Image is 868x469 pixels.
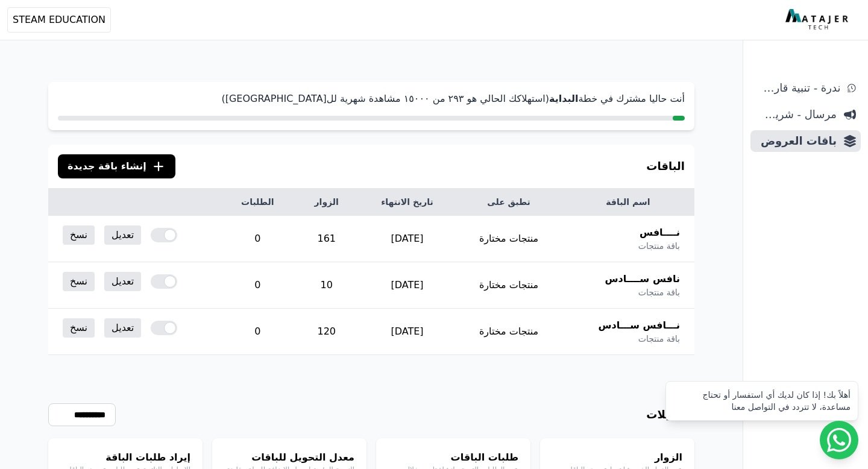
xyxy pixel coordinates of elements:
[755,133,837,150] span: باقات العروض
[456,216,562,262] td: منتجات مختارة
[295,189,359,216] th: الزوار
[456,262,562,309] td: منتجات مختارة
[13,13,105,27] span: STEAM EDUCATION
[638,240,680,252] span: باقة منتجات
[598,318,680,333] span: نـــافس ســـادس
[60,450,190,465] h4: إيراد طلبات الباقة
[104,272,141,291] a: تعديل
[68,159,146,174] span: إنشاء باقة جديدة
[605,272,680,286] span: نافس ســــادس
[646,406,694,423] h3: التحليلات
[295,262,359,309] td: 10
[549,93,578,104] strong: البداية
[58,92,685,106] p: أنت حاليا مشترك في خطة (استهلاكك الحالي هو ٢٩۳ من ١٥۰۰۰ مشاهدة شهرية لل[GEOGRAPHIC_DATA])
[640,225,680,240] span: نــــافس
[456,189,562,216] th: تطبق على
[359,309,456,355] td: [DATE]
[359,262,456,309] td: [DATE]
[7,7,111,33] button: STEAM EDUCATION
[63,272,95,291] a: نسخ
[104,318,141,338] a: تعديل
[755,106,837,123] span: مرسال - شريط دعاية
[104,225,141,245] a: تعديل
[638,286,680,298] span: باقة منتجات
[295,309,359,355] td: 120
[221,189,295,216] th: الطلبات
[552,450,682,465] h4: الزوار
[562,189,694,216] th: اسم الباقة
[224,450,354,465] h4: معدل التحويل للباقات
[295,216,359,262] td: 161
[638,333,680,345] span: باقة منتجات
[456,309,562,355] td: منتجات مختارة
[646,158,685,175] h3: الباقات
[673,389,851,413] div: أهلاً بك! إذا كان لديك أي استفسار أو تحتاج مساعدة، لا تتردد في التواصل معنا
[221,309,295,355] td: 0
[221,216,295,262] td: 0
[785,9,851,31] img: MatajerTech Logo
[755,80,840,96] span: ندرة - تنبية قارب علي النفاذ
[388,450,518,465] h4: طلبات الباقات
[221,262,295,309] td: 0
[63,225,95,245] a: نسخ
[58,154,175,178] button: إنشاء باقة جديدة
[359,216,456,262] td: [DATE]
[359,189,456,216] th: تاريخ الانتهاء
[63,318,95,338] a: نسخ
